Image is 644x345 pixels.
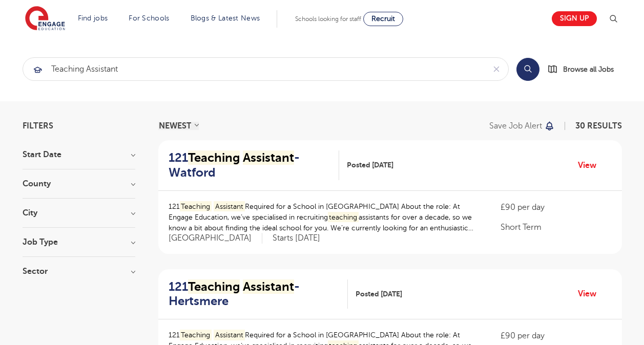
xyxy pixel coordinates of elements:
span: Filters [23,122,53,130]
span: 30 RESULTS [575,121,622,131]
a: View [578,159,604,172]
mark: Teaching [180,330,212,340]
button: Clear [485,58,508,80]
mark: Teaching [188,150,240,165]
a: Recruit [363,12,403,26]
a: View [578,287,604,300]
a: Sign up [552,11,597,26]
span: Schools looking for staff [295,15,361,23]
button: Save job alert [489,122,555,130]
p: Starts [DATE] [273,233,320,244]
a: 121Teaching Assistant- Watford [169,150,339,180]
h3: Job Type [23,238,135,246]
h2: 121 - Hertsmere [169,279,340,309]
h3: City [23,209,135,217]
img: Engage Education [25,6,65,32]
h2: 121 - Watford [169,150,331,180]
button: Search [516,58,539,81]
mark: teaching [328,212,359,223]
p: Save job alert [489,122,542,130]
mark: Assistant [214,330,245,340]
a: Browse all Jobs [548,63,622,75]
a: Blogs & Latest News [191,14,260,22]
a: Find jobs [78,14,108,22]
p: Short Term [501,221,611,233]
p: £90 per day [501,330,611,342]
span: Posted [DATE] [347,160,393,170]
span: [GEOGRAPHIC_DATA] [169,233,262,244]
p: 121 Required for a School in [GEOGRAPHIC_DATA] About the role: At Engage Education, we’ve special... [169,201,481,233]
mark: Assistant [214,201,245,212]
span: Posted [DATE] [356,289,402,299]
input: Submit [23,58,485,80]
mark: Assistant [243,279,294,294]
span: Recruit [371,15,395,23]
a: For Schools [129,14,169,22]
mark: Assistant [243,150,294,165]
h3: Start Date [23,150,135,159]
h3: Sector [23,267,135,275]
p: £90 per day [501,201,611,213]
span: Browse all Jobs [563,63,614,75]
mark: Teaching [180,201,212,212]
a: 121Teaching Assistant- Hertsmere [169,279,348,309]
div: Submit [23,57,509,81]
mark: Teaching [188,279,240,294]
h3: County [23,180,135,188]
